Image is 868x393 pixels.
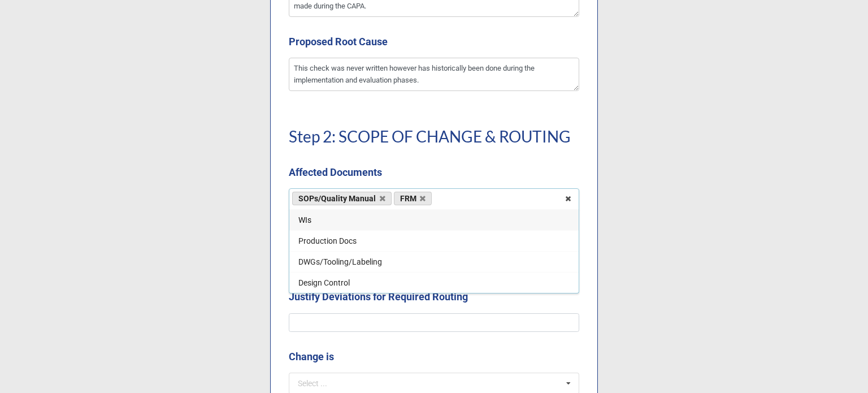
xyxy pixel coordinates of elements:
a: SOPs/Quality Manual [292,192,392,205]
span: DWGs/Tooling/Labeling [298,257,382,266]
div: Select ... [298,379,327,387]
textarea: This check was never written however has historically been done during the implementation and eva... [289,58,579,91]
label: Justify Deviations for Required Routing [289,289,468,305]
span: Design Control [298,278,350,287]
span: WIs [298,215,311,224]
span: Production Docs [298,236,357,245]
label: Affected Documents [289,165,382,180]
h1: Step 2: SCOPE OF CHANGE & ROUTING [289,126,579,146]
label: Proposed Root Cause [289,34,388,50]
a: FRM [394,192,432,205]
label: Change is [289,349,334,365]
